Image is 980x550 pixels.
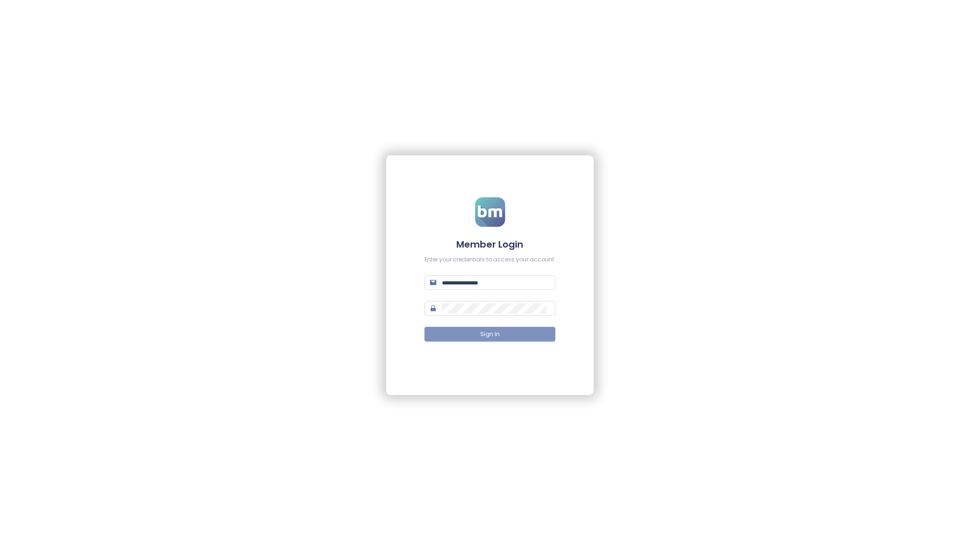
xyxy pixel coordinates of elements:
[480,330,500,339] span: Sign In
[424,238,556,251] h4: Member Login
[424,255,556,264] div: Enter your credentials to access your account.
[430,279,436,286] span: mail
[424,327,556,342] button: Sign In
[475,197,505,227] img: logo
[430,305,436,312] span: lock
